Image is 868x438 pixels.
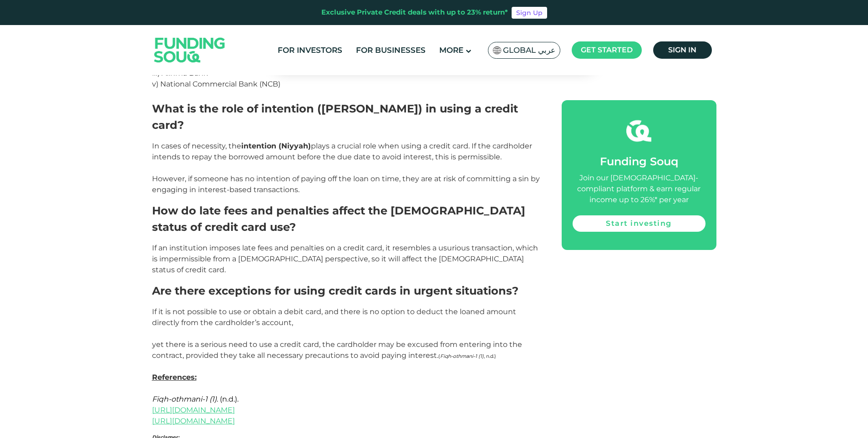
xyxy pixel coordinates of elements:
[503,45,555,56] span: Global عربي
[152,307,522,360] span: If it is not possible to use or obtain a debit card, and there is no option to deduct the loaned ...
[152,406,235,414] a: [URL][DOMAIN_NAME]
[438,353,496,359] span: ( , n.d.)
[217,395,239,403] span: . (n.d.).
[152,102,518,132] span: What is the role of intention ([PERSON_NAME]) in using a credit card?
[152,69,208,77] span: iii) Alinma Bank
[493,46,501,54] img: SA Flag
[145,27,234,73] img: Logo
[241,142,311,150] strong: intention (Niyyah)
[152,417,235,425] a: [URL][DOMAIN_NAME]
[152,204,525,234] span: How do late fees and penalties affect the [DEMOGRAPHIC_DATA] status of credit card use?
[152,80,280,88] span: v) National Commercial Bank (NCB)
[152,142,540,194] span: In cases of necessity, the plays a crucial role when using a credit card. If the cardholder inten...
[321,7,508,18] div: Exclusive Private Credit deals with up to 23% return*
[653,41,712,59] a: Sign in
[152,284,518,297] span: Are there exceptions for using credit cards in urgent situations?
[573,173,706,205] div: Join our [DEMOGRAPHIC_DATA]-compliant platform & earn regular income up to 26%* per year
[626,118,651,143] img: fsicon
[440,353,484,359] em: Fiqh-othmani-1 (1)
[512,7,547,19] a: Sign Up
[439,46,463,55] span: More
[668,46,696,54] span: Sign in
[354,43,428,58] a: For Businesses
[152,244,538,274] span: If an institution imposes late fees and penalties on a credit card, it resembles a usurious trans...
[600,155,678,168] span: Funding Souq
[573,215,706,232] a: Start investing
[152,373,197,382] strong: References:
[581,46,633,54] span: Get started
[275,43,345,58] a: For Investors
[152,395,217,403] span: Fiqh-othmani-1 (1)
